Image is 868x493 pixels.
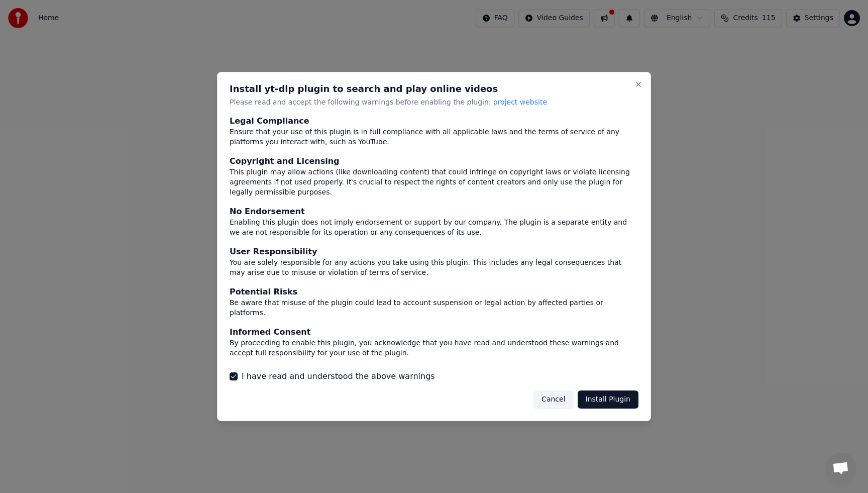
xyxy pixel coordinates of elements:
[230,156,638,168] div: Copyright and Licensing
[230,168,638,198] div: This plugin may allow actions (like downloading content) that could infringe on copyright laws or...
[533,390,573,409] button: Cancel
[230,298,638,318] div: Be aware that misuse of the plugin could lead to account suspension or legal action by affected p...
[242,370,435,382] label: I have read and understood the above warnings
[230,84,638,93] h2: Install yt-dlp plugin to search and play online videos
[230,206,638,218] div: No Endorsement
[493,98,547,106] span: project website
[230,286,638,298] div: Potential Risks
[230,326,638,338] div: Informed Consent
[230,116,638,128] div: Legal Compliance
[230,218,638,238] div: Enabling this plugin does not imply endorsement or support by our company. The plugin is a separa...
[578,390,638,409] button: Install Plugin
[230,338,638,358] div: By proceeding to enable this plugin, you acknowledge that you have read and understood these warn...
[230,128,638,148] div: Ensure that your use of this plugin is in full compliance with all applicable laws and the terms ...
[230,246,638,258] div: User Responsibility
[230,97,638,108] p: Please read and accept the following warnings before enabling the plugin.
[230,258,638,278] div: You are solely responsible for any actions you take using this plugin. This includes any legal co...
